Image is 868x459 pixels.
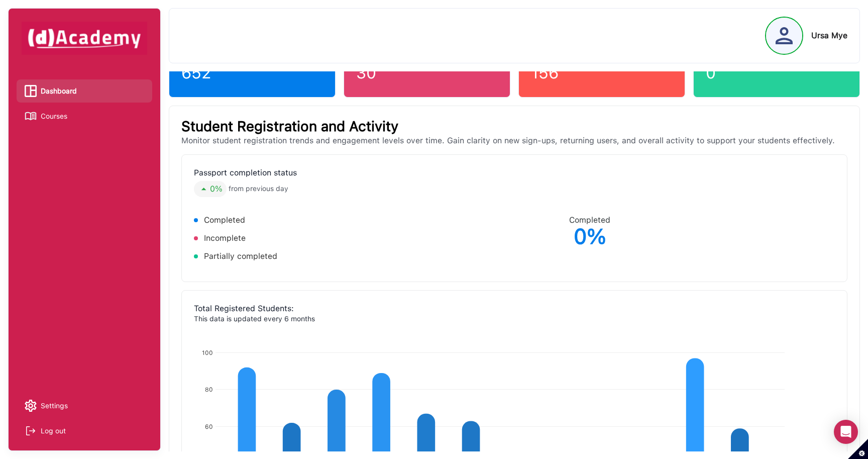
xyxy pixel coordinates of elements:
img: Dashboard icon [25,85,37,97]
div: Ursa Mye [811,31,847,40]
span: Settings [41,398,68,413]
li: Partially completed [194,249,514,263]
span: from previous day [229,181,288,196]
div: Monitor student registration trends and engagement levels over time. Gain clarity on new sign-ups... [181,135,847,146]
div: Student Registration and Activity [181,118,847,135]
div: Open Intercom Messenger [834,420,858,444]
img: setting [25,400,37,412]
img: Profile [776,27,793,44]
div: 652 [181,61,323,85]
span: Dashboard [41,83,77,99]
img: Courses icon [25,110,37,122]
img: dAcademy [22,22,147,55]
div: 30 [356,61,498,85]
a: Dashboard iconDashboard [25,83,144,99]
div: This data is updated every 6 months [194,315,835,323]
span: 0 % [210,185,223,193]
div: Total Registered Students: [194,303,835,315]
img: Arrow Icon [198,183,210,195]
li: Completed [194,213,514,227]
div: Log out [41,423,66,438]
div: 156 [531,61,673,85]
img: Log out [25,425,37,437]
li: Incomplete [194,231,514,245]
button: Set cookie preferences [848,439,868,459]
span: Courses [41,109,67,124]
a: Courses iconCourses [25,109,144,124]
div: 0 [706,61,847,85]
div: Passport completion status [194,167,514,179]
